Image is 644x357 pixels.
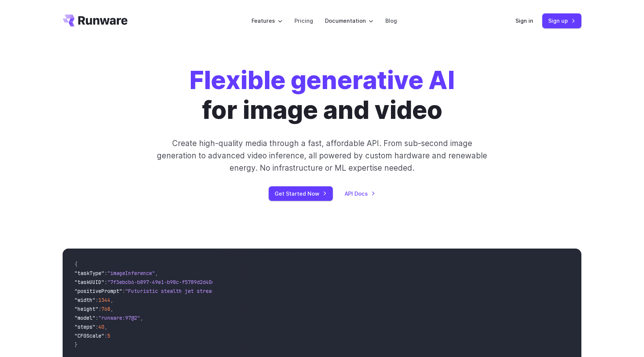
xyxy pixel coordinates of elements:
[189,65,455,95] strong: Flexible generative AI
[75,315,95,321] span: "model"
[98,315,140,321] span: "runware:97@2"
[107,332,110,339] span: 5
[125,288,397,294] span: "Futuristic stealth jet streaking through a neon-lit cityscape with glowing purple exhaust"
[252,16,282,25] label: Features
[542,13,581,28] a: Sign up
[515,16,533,25] a: Sign in
[75,270,104,277] span: "taskType"
[98,297,110,303] span: 1344
[104,279,107,285] span: :
[75,288,122,294] span: "positivePrompt"
[104,332,107,339] span: :
[75,323,95,330] span: "steps"
[325,16,373,25] label: Documentation
[269,186,333,201] a: Get Started Now
[140,315,143,321] span: ,
[104,323,107,330] span: ,
[75,279,104,285] span: "taskUUID"
[75,297,95,303] span: "width"
[75,332,104,339] span: "CFGScale"
[98,306,101,312] span: :
[156,137,488,174] p: Create high-quality media through a fast, affordable API. From sub-second image generation to adv...
[294,16,313,25] a: Pricing
[75,306,98,312] span: "height"
[95,323,98,330] span: :
[75,261,78,268] span: {
[345,189,375,198] a: API Docs
[155,270,158,277] span: ,
[107,270,155,277] span: "imageInference"
[95,297,98,303] span: :
[110,306,113,312] span: ,
[104,270,107,277] span: :
[122,288,125,294] span: :
[95,315,98,321] span: :
[75,341,78,348] span: }
[63,15,127,26] a: Go to /
[98,323,104,330] span: 40
[110,297,113,303] span: ,
[189,66,455,125] h1: for image and video
[107,279,221,285] span: "7f3ebcb6-b897-49e1-b98c-f5789d2d40d7"
[101,306,110,312] span: 768
[385,16,397,25] a: Blog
